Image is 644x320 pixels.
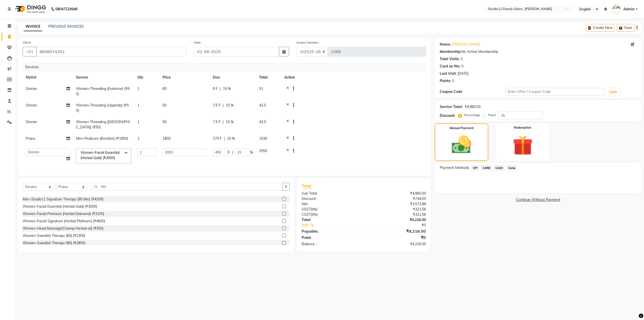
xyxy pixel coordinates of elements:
div: No Active Membership [440,49,636,54]
div: Women-Swedish Therapy (90) (₹2800) [23,240,85,246]
div: Coupon Code [440,89,505,94]
span: 1 [137,103,139,108]
div: Payable: [298,228,364,234]
span: 51 [259,86,263,91]
span: Admin [623,7,634,12]
button: Save [617,24,634,32]
div: 3 [461,56,463,62]
img: Admin [612,5,621,13]
div: ₹4,216.00 [364,228,430,234]
span: 2550 [259,149,267,153]
label: Redemption [514,125,531,130]
th: Total [256,72,281,83]
span: CGST [302,212,311,217]
div: ₹0 [375,223,430,228]
div: Discount: [440,113,455,118]
a: [PERSON_NAME] [452,42,480,47]
button: Apply [606,88,620,96]
span: 1800 [163,136,171,141]
div: Women-Swedish Therapy (60) (₹2300) [23,233,85,238]
div: Women-Facial Premium (Herbal Diamond) (₹3100) [23,211,104,217]
span: Women-Threading (Eyebrow) (₹60) [76,86,130,96]
div: ₹4,960.00 [364,191,430,196]
div: Last Visit: [440,71,457,76]
label: Fixed [488,113,496,117]
span: | [232,150,233,155]
span: | [223,119,224,125]
th: Price [159,72,210,83]
span: 15 % [223,86,231,91]
span: Men-Pedicure (Bombini) (₹1800) [76,136,128,141]
a: INVOICE [24,22,42,31]
div: Discount: [298,196,364,201]
span: | [223,103,224,108]
span: Simran [26,120,37,124]
div: ₹4,960.00 [465,104,480,110]
th: Action [281,72,426,83]
span: Simran [26,86,37,91]
span: 270 F [213,136,222,141]
span: | [220,86,221,91]
div: Paid: [298,234,364,240]
div: Name: [440,42,451,47]
span: 1530 [259,136,267,141]
div: Card on file: [440,64,460,69]
span: 9% [312,207,316,211]
div: Men-Studio11 Signature Therapy (90 Min) (₹4200) [23,197,103,202]
div: ( ) [298,212,364,217]
span: Women-Facial Essential (Herbal Gold) (₹3000) [80,150,119,160]
span: 50 [163,120,167,124]
div: Sub Total: [298,191,364,196]
span: F [228,150,230,155]
th: Disc [210,72,256,83]
div: Net: [298,201,364,207]
img: _cash.svg [446,133,477,156]
th: Stylist [23,72,73,83]
span: 50 [163,103,167,108]
div: ₹3,572.89 [364,201,430,207]
div: ₹744.00 [364,196,430,201]
input: Search or Scan [91,183,283,191]
span: Women-Threading (Upperlip) (₹50) [76,103,129,113]
span: Payment Methods [440,165,469,170]
span: 1 [137,136,139,141]
div: 0 [452,78,454,84]
div: Total Visits: [440,56,460,62]
a: x [115,156,117,160]
span: Simran [26,103,37,108]
span: 9 F [213,86,218,91]
span: 42.5 [259,120,266,124]
input: Search by Name/Mobile/Email/Code [36,47,186,56]
span: 7.5 F [213,119,221,125]
a: PREVIOUS INVOICES [48,24,84,29]
label: Percentage [464,113,480,117]
img: logo [13,2,47,16]
th: Service [73,72,134,83]
a: Add Tip [298,223,375,228]
span: 15 % [227,136,235,141]
span: | [224,136,225,141]
div: Women-Head Massage(Champi Herbal oil) (₹500) [23,226,103,231]
span: 15 % [226,103,234,108]
label: Client [23,40,31,45]
span: Comp [507,165,517,171]
div: Balance : [298,241,364,247]
b: 08047224946 [55,2,77,16]
div: ₹321.56 [364,212,430,217]
span: CARD [481,165,492,171]
button: Create New [586,24,615,32]
img: _gift.svg [506,133,539,158]
a: Continue Without Payment [436,197,640,202]
span: % [250,150,253,155]
div: Women-Facial Signature (Herbal Platinum) (₹4600) [23,219,105,224]
span: Women-Threading ([GEOGRAPHIC_DATA]) (₹50) [76,120,130,129]
span: Total [302,183,313,189]
div: Membership: [440,49,462,54]
label: Manual Payment [450,126,474,130]
div: Services [23,62,430,72]
span: 60 [163,86,167,91]
label: Date [194,40,201,45]
div: ₹4,216.00 [364,217,430,223]
span: CASH [494,165,505,171]
div: ( ) [298,207,364,212]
